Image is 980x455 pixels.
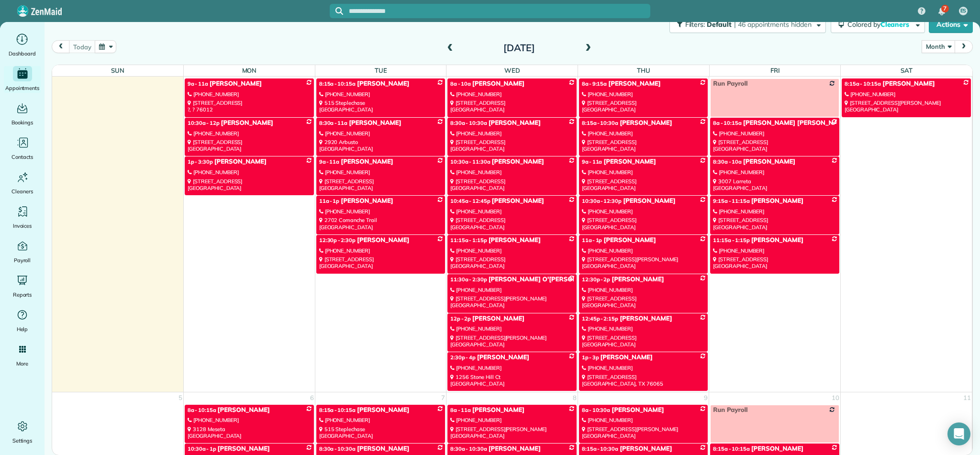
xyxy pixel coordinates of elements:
[929,16,973,33] button: Actions
[319,100,443,113] div: 515 Steplechase [GEOGRAPHIC_DATA]
[831,16,925,33] button: Colored byCleaners
[450,325,574,332] div: [PHONE_NUMBER]
[504,67,520,74] span: Wed
[5,83,40,93] span: Appointments
[847,20,913,29] span: Colored by
[450,426,574,440] div: [STREET_ADDRESS][PERSON_NAME] [GEOGRAPHIC_DATA]
[713,178,836,192] div: 3007 Larreta [GEOGRAPHIC_DATA]
[751,445,803,453] span: [PERSON_NAME]
[489,119,541,127] span: [PERSON_NAME]
[450,178,574,192] div: [STREET_ADDRESS] [GEOGRAPHIC_DATA]
[357,406,409,414] span: [PERSON_NAME]
[623,197,675,205] span: [PERSON_NAME]
[582,295,705,309] div: [STREET_ADDRESS] [GEOGRAPHIC_DATA]
[319,426,443,440] div: 515 Steplechase [GEOGRAPHIC_DATA]
[713,120,742,126] span: 8a - 10:15a
[943,5,947,12] span: 7
[713,445,749,452] span: 8:15a - 10:15a
[13,290,32,300] span: Reports
[12,436,33,445] span: Settings
[319,208,443,215] div: [PHONE_NUMBER]
[188,178,311,192] div: [STREET_ADDRESS] [GEOGRAPHIC_DATA]
[713,80,747,88] span: Run Payroll
[450,365,574,371] div: [PHONE_NUMBER]
[188,91,311,98] div: [PHONE_NUMBER]
[492,158,544,166] span: [PERSON_NAME]
[330,7,343,15] button: Focus search
[582,217,705,231] div: [STREET_ADDRESS] [GEOGRAPHIC_DATA]
[242,67,257,74] span: Mon
[450,295,574,309] div: [STREET_ADDRESS][PERSON_NAME] [GEOGRAPHIC_DATA]
[188,407,216,413] span: 8a - 10:15a
[375,67,387,74] span: Tue
[582,130,705,137] div: [PHONE_NUMBER]
[450,374,574,388] div: 1256 Stone Hill Ct [GEOGRAPHIC_DATA]
[603,158,656,166] span: [PERSON_NAME]
[4,204,41,231] a: Invoices
[582,445,618,452] span: 8:15a - 10:30a
[582,276,611,283] span: 12:30p - 2p
[751,236,803,244] span: [PERSON_NAME]
[713,198,749,204] span: 9:15a - 11:15a
[845,100,968,113] div: [STREET_ADDRESS][PERSON_NAME] [GEOGRAPHIC_DATA]
[603,236,656,244] span: [PERSON_NAME]
[845,80,881,87] span: 8:15a - 10:15a
[450,247,574,254] div: [PHONE_NUMBER]
[713,158,742,165] span: 8:30a - 10a
[713,237,749,244] span: 11:15a - 1:15p
[450,445,487,452] span: 8:30a - 10:30a
[612,276,664,283] span: [PERSON_NAME]
[188,100,311,113] div: [STREET_ADDRESS] ?, ? 76012
[450,287,574,293] div: [PHONE_NUMBER]
[685,20,705,29] span: Filters:
[612,406,664,414] span: [PERSON_NAME]
[319,217,443,231] div: 2702 Comanche Trail [GEOGRAPHIC_DATA]
[341,197,393,205] span: [PERSON_NAME]
[947,422,970,445] div: Open Intercom Messenger
[489,445,541,453] span: [PERSON_NAME]
[450,407,471,413] span: 8a - 11a
[637,67,650,74] span: Thu
[319,198,340,204] span: 11a - 1p
[582,198,622,204] span: 10:30a - 12:30p
[188,426,311,440] div: 3128 Meseta [GEOGRAPHIC_DATA]
[218,445,270,453] span: [PERSON_NAME]
[734,20,812,29] span: | 46 appointments hidden
[582,325,705,332] div: [PHONE_NUMBER]
[582,354,599,361] span: 1p - 3p
[450,354,476,361] span: 2:30p - 4p
[932,1,952,22] div: 7 unread notifications
[188,139,311,153] div: [STREET_ADDRESS] [GEOGRAPHIC_DATA]
[450,208,574,215] div: [PHONE_NUMBER]
[188,158,213,165] span: 1p - 3:30p
[845,91,968,98] div: [PHONE_NUMBER]
[582,158,602,165] span: 9a - 11a
[450,417,574,423] div: [PHONE_NUMBER]
[450,100,574,113] div: [STREET_ADDRESS] [GEOGRAPHIC_DATA]
[477,354,529,361] span: [PERSON_NAME]
[582,365,705,371] div: [PHONE_NUMBER]
[960,7,967,15] span: ES
[309,392,315,404] a: 6
[608,80,660,88] span: [PERSON_NAME]
[450,198,490,204] span: 10:45a - 12:45p
[582,315,618,322] span: 12:45p - 2:15p
[955,40,973,53] button: next
[450,120,487,126] span: 8:30a - 10:30a
[319,445,356,452] span: 8:30a - 10:30a
[582,208,705,215] div: [PHONE_NUMBER]
[713,217,836,231] div: [STREET_ADDRESS] [GEOGRAPHIC_DATA]
[4,66,41,93] a: Appointments
[669,16,826,33] button: Filters: Default | 46 appointments hidden
[582,417,705,423] div: [PHONE_NUMBER]
[582,256,705,270] div: [STREET_ADDRESS][PERSON_NAME] [GEOGRAPHIC_DATA]
[188,130,311,137] div: [PHONE_NUMBER]
[319,256,443,270] div: [STREET_ADDRESS] [GEOGRAPHIC_DATA]
[349,119,401,127] span: [PERSON_NAME]
[582,407,611,413] span: 8a - 10:30a
[319,91,443,98] div: [PHONE_NUMBER]
[620,445,672,453] span: [PERSON_NAME]
[11,152,33,162] span: Contacts
[357,236,409,244] span: [PERSON_NAME]
[450,237,487,244] span: 11:15a - 1:15p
